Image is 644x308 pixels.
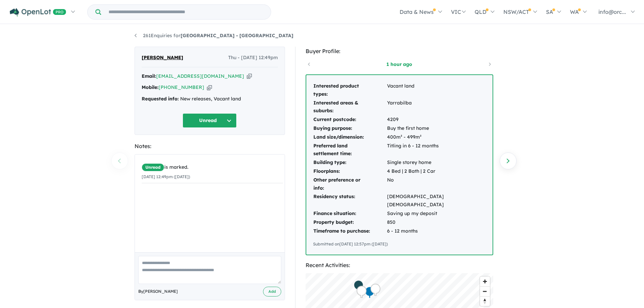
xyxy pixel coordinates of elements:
[207,84,212,91] button: Copy
[313,241,486,247] div: Submitted on [DATE] 12:57pm ([DATE])
[313,227,387,236] td: Timeframe to purchase:
[142,73,156,79] strong: Email:
[387,209,486,218] td: Saving up my deposit
[306,261,493,270] div: Recent Activities:
[387,142,486,159] td: Titling in 6 - 12 months
[370,284,380,296] div: Map marker
[138,288,178,295] span: By [PERSON_NAME]
[142,163,283,171] div: is marked.
[142,96,179,102] strong: Requested info:
[142,54,183,62] span: [PERSON_NAME]
[247,73,252,80] button: Copy
[142,84,159,90] strong: Mobile:
[313,158,387,167] td: Building type:
[313,115,387,124] td: Current postcode:
[387,133,486,142] td: 400m² - 499m²
[387,192,486,209] td: [DEMOGRAPHIC_DATA] [DEMOGRAPHIC_DATA]
[313,124,387,133] td: Buying purpose:
[387,176,486,193] td: No
[156,73,244,79] a: [EMAIL_ADDRESS][DOMAIN_NAME]
[159,84,204,90] a: [PHONE_NUMBER]
[387,115,486,124] td: 4209
[387,227,486,236] td: 6 - 12 months
[387,82,486,99] td: Vacant land
[313,82,387,99] td: Interested product types:
[313,142,387,159] td: Preferred land settlement time:
[142,163,164,171] span: Unread
[313,209,387,218] td: Finance situation:
[598,8,626,15] span: info@orc...
[356,286,366,298] div: Map marker
[10,8,66,17] img: Openlot PRO Logo White
[102,5,269,19] input: Try estate name, suburb, builder or developer
[364,286,375,299] div: Map marker
[135,142,285,151] div: Notes:
[263,287,281,297] button: Add
[387,158,486,167] td: Single storey home
[313,133,387,142] td: Land size/dimension:
[387,218,486,227] td: 850
[135,32,293,39] a: 261Enquiries for[GEOGRAPHIC_DATA] - [GEOGRAPHIC_DATA]
[142,174,190,179] small: [DATE] 12:49pm ([DATE])
[480,296,490,306] button: Reset bearing to north
[313,99,387,116] td: Interested areas & suburbs:
[387,124,486,133] td: Buy the first home
[480,286,490,296] button: Zoom out
[142,95,278,103] div: New releases, Vacant land
[313,192,387,209] td: Residency status:
[183,113,237,128] button: Unread
[313,218,387,227] td: Property budget:
[313,167,387,176] td: Floorplans:
[371,61,428,68] a: 1 hour ago
[353,280,363,292] div: Map marker
[135,32,510,40] nav: breadcrumb
[313,176,387,193] td: Other preference or info:
[181,32,293,39] strong: [GEOGRAPHIC_DATA] - [GEOGRAPHIC_DATA]
[387,167,486,176] td: 4 Bed | 2 Bath | 2 Car
[480,277,490,286] button: Zoom in
[228,54,278,62] span: Thu - [DATE] 12:49pm
[306,47,493,56] div: Buyer Profile:
[387,99,486,116] td: Yarrabilba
